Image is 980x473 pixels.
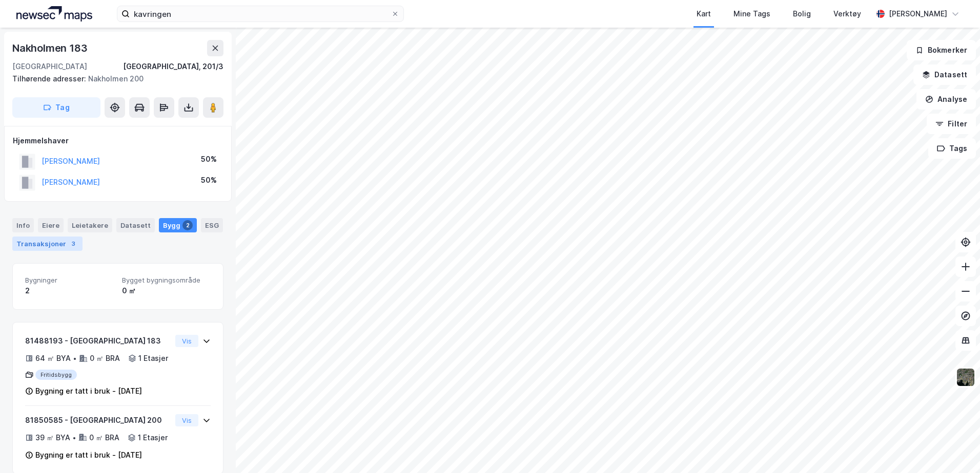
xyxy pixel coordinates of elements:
div: Kart [697,8,711,20]
img: logo.a4113a55bc3d86da70a041830d287a7e.svg [16,6,92,21]
span: Bygninger [25,276,114,285]
button: Tag [12,97,100,118]
button: Analyse [916,89,976,110]
div: 1 Etasjer [138,352,168,364]
div: Eiere [38,218,64,232]
div: [GEOGRAPHIC_DATA], 201/3 [123,60,223,73]
div: Bolig [793,8,811,20]
div: 0 ㎡ BRA [90,352,120,364]
div: Datasett [116,218,155,232]
div: 3 [68,239,78,249]
div: 39 ㎡ BYA [35,432,70,444]
div: Leietakere [68,218,112,232]
div: Nakholmen 183 [12,40,89,56]
div: 81850585 - [GEOGRAPHIC_DATA] 200 [25,414,171,426]
button: Tags [928,138,976,159]
div: 50% [201,153,217,165]
button: Vis [175,335,198,347]
div: Bygning er tatt i bruk - [DATE] [35,449,142,461]
div: [GEOGRAPHIC_DATA] [12,60,87,73]
div: ESG [201,218,223,232]
div: Transaksjoner [12,236,83,251]
div: 0 ㎡ BRA [89,432,119,444]
div: • [72,434,76,442]
div: 50% [201,174,217,186]
div: 1 Etasjer [138,432,168,444]
div: Kontrollprogram for chat [929,424,980,473]
input: Søk på adresse, matrikkel, gårdeiere, leietakere eller personer [130,6,391,21]
div: Bygning er tatt i bruk - [DATE] [35,385,142,397]
button: Bokmerker [907,40,976,60]
div: 81488193 - [GEOGRAPHIC_DATA] 183 [25,335,171,347]
button: Datasett [913,64,976,85]
img: 9k= [956,368,975,387]
div: Verktøy [833,8,861,20]
span: Tilhørende adresser: [12,74,88,83]
button: Filter [927,114,976,134]
div: 0 ㎡ [122,285,211,297]
div: 64 ㎡ BYA [35,352,71,364]
iframe: Chat Widget [929,424,980,473]
div: Hjemmelshaver [13,135,223,147]
div: 2 [25,285,114,297]
div: Mine Tags [733,8,770,20]
div: • [73,354,77,362]
div: Nakholmen 200 [12,73,215,85]
span: Bygget bygningsområde [122,276,211,285]
div: 2 [182,220,193,230]
div: [PERSON_NAME] [889,8,947,20]
div: Info [12,218,34,232]
button: Vis [175,414,198,426]
div: Bygg [159,218,197,232]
